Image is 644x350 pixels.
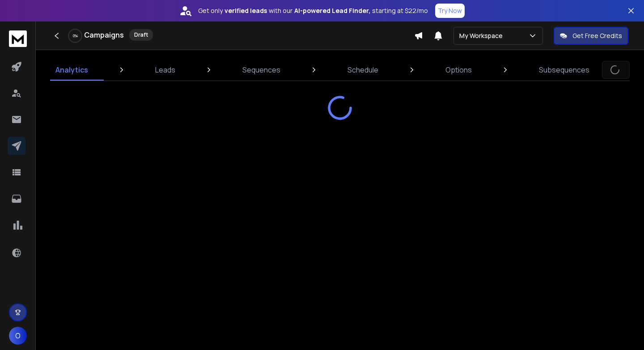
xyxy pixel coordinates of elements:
p: Try Now [438,6,462,15]
a: Leads [150,59,181,81]
strong: verified leads [225,6,267,15]
p: Sequences [242,64,280,75]
p: Schedule [347,64,378,75]
h1: Campaigns [84,30,124,40]
p: Leads [155,64,175,75]
div: Draft [129,29,153,41]
p: Get only with our starting at $22/mo [198,6,428,15]
button: Get Free Credits [554,27,628,45]
a: Subsequences [534,59,595,81]
p: 0 % [73,33,78,38]
p: Options [445,64,472,75]
p: Analytics [55,64,88,75]
p: Subsequences [539,64,589,75]
a: Schedule [342,59,384,81]
img: logo [9,30,27,47]
button: O [9,327,27,345]
button: Try Now [435,4,465,18]
a: Analytics [50,59,93,81]
strong: AI-powered Lead Finder, [294,6,370,15]
a: Options [440,59,477,81]
p: My Workspace [459,31,506,40]
a: Sequences [237,59,286,81]
p: Get Free Credits [572,31,622,40]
